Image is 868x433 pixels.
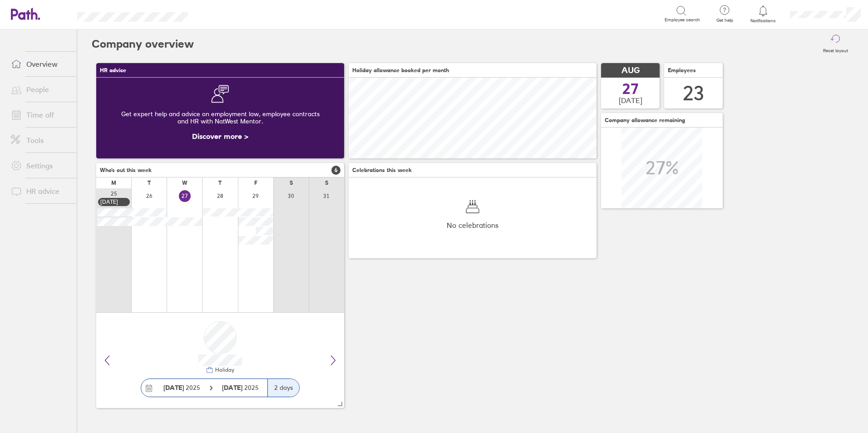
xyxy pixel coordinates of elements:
span: Notifications [749,18,778,24]
span: Employees [668,67,696,74]
h2: Company overview [92,30,194,59]
span: 6 [331,166,340,175]
span: Get help [710,18,740,23]
div: W [182,180,187,186]
div: S [290,180,293,186]
div: Search [212,10,236,18]
a: Overview [4,55,77,73]
span: [DATE] [619,96,642,104]
span: Celebrations this week [352,167,412,173]
a: Notifications [749,5,778,24]
div: 2 days [267,379,299,397]
div: T [218,180,222,186]
div: 23 [683,82,705,105]
span: No celebrations [447,221,498,229]
strong: [DATE] [163,384,184,392]
a: Tools [4,131,77,149]
div: S [325,180,328,186]
a: People [4,80,77,98]
div: Holiday [213,367,234,373]
div: F [254,180,257,186]
a: Settings [4,157,77,175]
span: Employee search [665,17,700,23]
a: Time off [4,106,77,124]
span: 2025 [222,384,259,391]
a: HR advice [4,182,77,200]
div: T [148,180,151,186]
span: Who's out this week [100,167,152,173]
div: M [111,180,116,186]
div: [DATE] [100,199,128,205]
div: Get expert help and advice on employment law, employee contracts and HR with NatWest Mentor. [104,103,337,132]
span: 2025 [163,384,200,391]
span: HR advice [100,67,126,74]
a: Discover more > [192,132,248,141]
button: Reset layout [818,30,853,59]
span: AUG [621,66,640,75]
span: 27 [622,82,639,96]
label: Reset layout [818,45,853,54]
strong: [DATE] [222,384,244,392]
span: Holiday allowance booked per month [352,67,449,74]
span: Company allowance remaining [605,117,685,123]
